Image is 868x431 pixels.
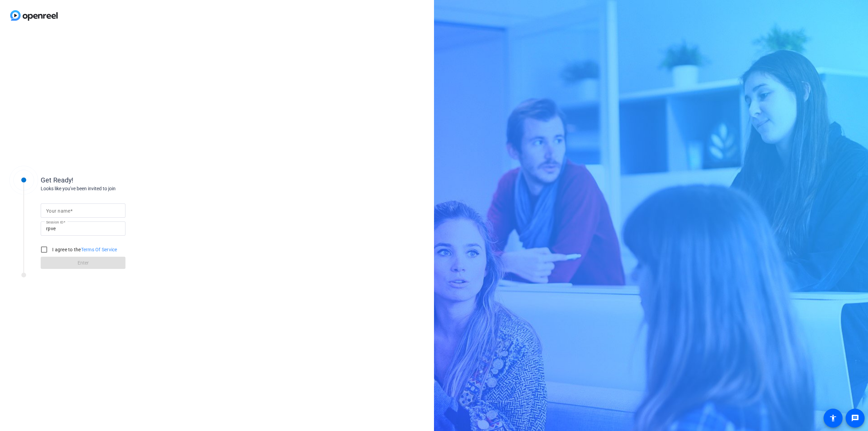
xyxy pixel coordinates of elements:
div: Get Ready! [41,175,176,185]
div: Looks like you've been invited to join [41,185,176,192]
mat-label: Your name [46,208,70,214]
mat-icon: accessibility [829,414,837,422]
mat-icon: message [851,414,859,422]
a: Terms Of Service [81,247,117,252]
mat-label: Session ID [46,220,63,224]
label: I agree to the [51,246,117,253]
